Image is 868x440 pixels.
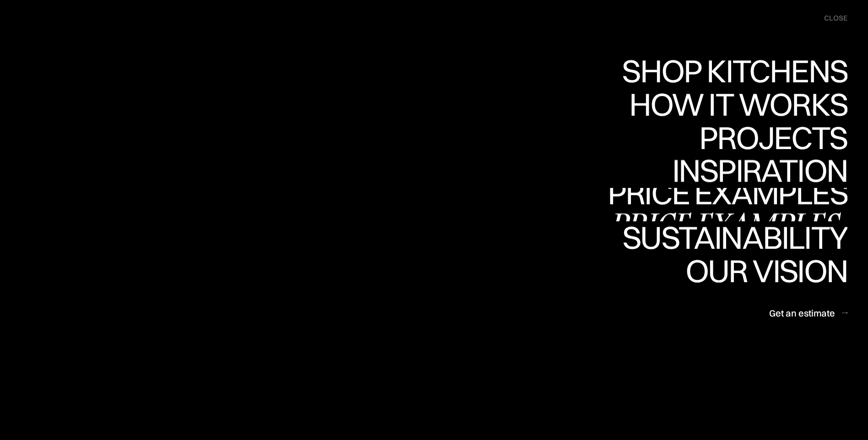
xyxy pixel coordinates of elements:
div: Sustainability [615,221,847,253]
a: SustainabilitySustainability [615,221,847,255]
div: close [824,13,847,23]
a: ProjectsProjects [699,121,847,155]
div: menu [815,9,847,27]
div: Projects [699,153,847,185]
div: Price examples [608,177,847,209]
div: Projects [699,121,847,153]
div: Shop Kitchens [617,55,847,87]
div: How it works [627,120,847,152]
div: Sustainability [615,253,847,285]
div: Inspiration [659,187,847,219]
a: Our visionOur vision [678,255,847,288]
a: Shop KitchensShop Kitchens [617,55,847,88]
div: Inspiration [659,155,847,187]
a: InspirationInspiration [659,155,847,188]
div: Price examples [608,209,847,241]
div: Our vision [678,255,847,287]
a: Get an estimate [769,301,847,324]
a: Price examplesPrice examples [608,188,847,221]
div: Shop Kitchens [617,87,847,119]
a: How it worksHow it works [627,88,847,122]
div: How it works [627,88,847,120]
div: Our vision [678,287,847,319]
div: Get an estimate [769,306,835,319]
